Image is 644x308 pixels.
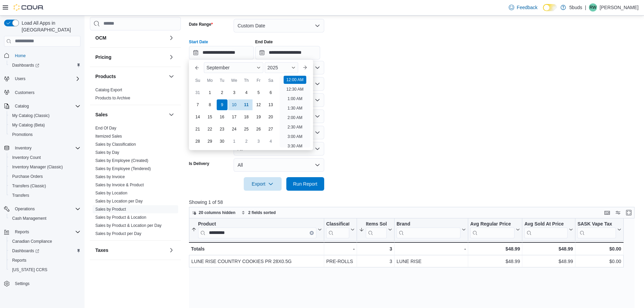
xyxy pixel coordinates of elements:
button: Users [1,74,83,84]
div: day-17 [229,112,240,122]
label: Start Date [189,39,208,45]
span: Sales by Day [95,150,119,155]
a: [US_STATE] CCRS [9,266,50,274]
div: day-15 [205,112,215,122]
span: Purchase Orders [12,174,43,179]
div: Items Sold [366,221,387,238]
span: Dashboards [9,61,80,69]
h3: Taxes [95,247,109,254]
div: $0.00 [577,245,621,253]
label: Is Delivery [189,161,209,166]
span: Sales by Invoice & Product [95,182,144,188]
span: 20 columns hidden [199,210,236,215]
span: End Of Day [95,125,116,131]
p: | [585,3,586,11]
span: Load All Apps in [GEOGRAPHIC_DATA] [19,20,80,33]
button: Avg Regular Price [470,221,520,238]
div: day-26 [253,124,264,135]
button: Run Report [286,177,324,191]
span: Users [12,75,80,83]
span: My Catalog (Beta) [9,121,80,129]
span: My Catalog (Beta) [12,122,45,128]
span: Inventory Count [9,153,80,162]
div: 3 [359,257,392,265]
a: Sales by Product per Day [95,231,141,236]
div: day-10 [229,99,240,110]
button: Settings [1,279,83,288]
button: Inventory Manager (Classic) [7,162,83,172]
span: Home [15,53,26,58]
span: Users [15,76,25,81]
div: day-7 [192,99,203,110]
div: day-18 [241,112,252,122]
span: September [207,65,230,70]
input: Dark Mode [543,4,557,11]
a: Reports [9,256,29,264]
a: Sales by Invoice [95,174,125,179]
img: Cova [14,4,44,11]
h3: Pricing [95,54,111,61]
li: 1:00 AM [285,95,305,103]
div: day-31 [192,87,203,98]
div: Button. Open the year selector. 2025 is currently selected. [265,62,298,73]
h3: OCM [95,34,106,41]
button: Brand [397,221,466,238]
a: Sales by Classification [95,142,136,147]
div: day-9 [217,99,228,110]
span: Inventory Count [12,155,41,160]
span: Cash Management [9,214,80,222]
a: My Catalog (Beta) [9,121,48,129]
span: Sales by Invoice [95,174,125,180]
a: End Of Day [95,126,116,131]
div: Fr [253,75,264,86]
span: My Catalog (Classic) [9,112,80,120]
a: Settings [12,280,32,288]
span: Promotions [12,132,33,137]
button: Cash Management [7,214,83,223]
a: Customers [12,89,37,97]
button: Export [244,177,282,191]
p: Showing 1 of 58 [189,199,639,206]
a: Sales by Day [95,150,119,155]
p: [PERSON_NAME] [600,3,639,11]
a: Dashboards [9,247,42,255]
div: LUNE RISE COUNTRY COOKIES PR 28X0.5G [191,257,322,265]
div: day-1 [205,87,215,98]
button: All [234,158,324,172]
a: Sales by Product & Location [95,215,146,220]
div: day-30 [217,136,228,147]
div: day-1 [229,136,240,147]
div: Button. Open the month selector. September is currently selected. [204,62,263,73]
div: day-16 [217,112,228,122]
div: Avg Sold At Price [524,221,568,238]
span: Catalog [12,102,80,110]
li: 1:30 AM [285,104,305,112]
li: 3:30 AM [285,142,305,150]
span: Cash Management [12,216,46,221]
a: Itemized Sales [95,134,122,139]
div: Avg Regular Price [470,221,515,227]
ul: Time [280,76,310,147]
span: Promotions [9,131,80,139]
button: Reports [7,256,83,265]
a: Inventory Count [9,153,44,162]
div: day-11 [241,99,252,110]
div: Su [192,75,203,86]
button: Transfers [7,191,83,200]
div: day-21 [192,124,203,135]
button: Pricing [95,54,166,61]
button: Taxes [167,246,175,254]
span: Sales by Employee (Tendered) [95,166,151,171]
a: Promotions [9,131,35,139]
a: Feedback [506,1,540,14]
li: 3:00 AM [285,133,305,141]
a: Home [12,52,28,60]
button: 2 fields sorted [239,209,278,217]
div: $48.99 [524,245,573,253]
a: Sales by Location per Day [95,199,143,204]
button: Canadian Compliance [7,237,83,246]
div: day-24 [229,124,240,135]
button: Home [1,51,83,61]
div: Product [198,221,316,227]
div: Classification [326,221,349,238]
